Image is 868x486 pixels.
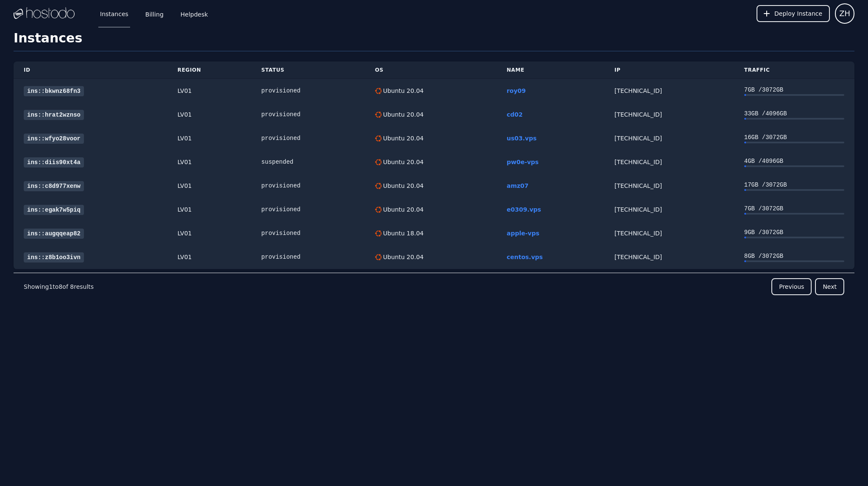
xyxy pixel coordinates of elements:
[24,205,84,215] a: ins::egak7w5piq
[178,253,241,261] div: LV01
[262,253,355,261] div: provisioned
[365,61,497,79] th: OS
[381,134,424,142] div: Ubuntu 20.04
[506,206,541,213] a: e0309.vps
[24,86,84,96] a: ins::bkwnz68fn3
[178,158,241,166] div: LV01
[14,273,854,300] nav: Pagination
[615,229,724,237] div: [TECHNICAL_ID]
[262,134,355,142] div: provisioned
[744,86,844,94] div: 7 GB / 3072 GB
[839,8,850,20] span: ZH
[835,3,854,24] button: User menu
[381,253,424,261] div: Ubuntu 20.04
[615,87,724,95] div: [TECHNICAL_ID]
[24,252,84,263] a: ins::z8b1oo3ivn
[506,87,526,94] a: roy09
[262,87,355,95] div: provisioned
[178,134,241,142] div: LV01
[167,61,251,79] th: Region
[375,159,381,165] img: Ubuntu 20.04
[506,135,537,142] a: us03.vps
[506,182,529,189] a: amz07
[506,111,523,118] a: cd02
[262,205,355,214] div: provisioned
[178,182,241,190] div: LV01
[615,182,724,190] div: [TECHNICAL_ID]
[375,254,381,260] img: Ubuntu 20.04
[381,87,424,95] div: Ubuntu 20.04
[496,61,604,79] th: Name
[774,9,822,18] span: Deploy Instance
[375,207,381,213] img: Ubuntu 20.04
[506,254,542,260] a: centos.vps
[604,61,734,79] th: IP
[178,229,241,237] div: LV01
[615,205,724,214] div: [TECHNICAL_ID]
[178,87,241,95] div: LV01
[14,7,75,20] img: Logo
[381,110,424,119] div: Ubuntu 20.04
[734,61,854,79] th: Traffic
[381,229,424,237] div: Ubuntu 18.04
[24,110,84,120] a: ins::hrat2wznso
[744,157,844,165] div: 4 GB / 4096 GB
[24,181,84,191] a: ins::c8d977xenw
[815,278,844,295] button: Next
[381,182,424,190] div: Ubuntu 20.04
[375,183,381,189] img: Ubuntu 20.04
[744,181,844,189] div: 17 GB / 3072 GB
[744,133,844,142] div: 16 GB / 3072 GB
[24,157,84,168] a: ins::diis90xt4a
[506,159,538,165] a: pw0e-vps
[744,228,844,237] div: 9 GB / 3072 GB
[262,229,355,237] div: provisioned
[262,158,355,166] div: suspended
[178,110,241,119] div: LV01
[744,109,844,118] div: 33 GB / 4096 GB
[615,110,724,119] div: [TECHNICAL_ID]
[24,229,84,239] a: ins::augqqeap82
[615,253,724,261] div: [TECHNICAL_ID]
[744,204,844,213] div: 7 GB / 3072 GB
[771,278,812,295] button: Previous
[262,182,355,190] div: provisioned
[506,230,539,237] a: apple-vps
[757,5,830,22] button: Deploy Instance
[615,158,724,166] div: [TECHNICAL_ID]
[262,110,355,119] div: provisioned
[251,61,365,79] th: Status
[381,158,424,166] div: Ubuntu 20.04
[14,61,167,79] th: ID
[24,282,94,291] p: Showing to of results
[24,134,84,144] a: ins::wfyo28voor
[178,205,241,214] div: LV01
[375,230,381,237] img: Ubuntu 18.04
[381,205,424,214] div: Ubuntu 20.04
[14,31,854,51] h1: Instances
[375,135,381,142] img: Ubuntu 20.04
[49,283,53,290] span: 1
[70,283,74,290] span: 8
[375,88,381,94] img: Ubuntu 20.04
[615,134,724,142] div: [TECHNICAL_ID]
[744,252,844,260] div: 8 GB / 3072 GB
[375,112,381,118] img: Ubuntu 20.04
[58,283,62,290] span: 8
